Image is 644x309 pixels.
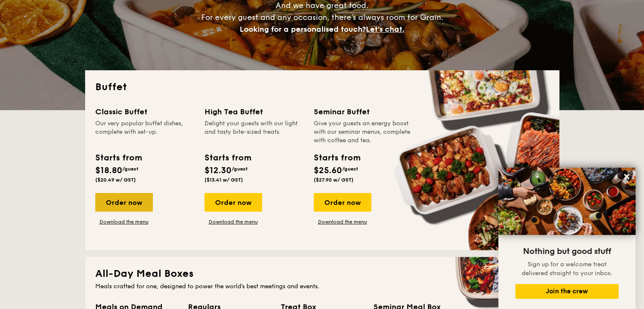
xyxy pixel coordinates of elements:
div: Delight your guests with our light and tasty bite-sized treats. [205,119,304,145]
div: Starts from [95,152,141,164]
div: Classic Buffet [95,106,194,118]
span: Let's chat. [366,25,404,34]
button: Close [620,170,633,183]
span: /guest [342,166,358,172]
a: Download the menu [205,218,262,225]
span: ($20.49 w/ GST) [95,177,136,183]
div: Our very popular buffet dishes, complete with set-up. [95,119,194,145]
span: Nothing but good stuff [523,246,611,257]
h2: All-Day Meal Boxes [95,267,549,281]
div: Order now [95,193,153,212]
div: High Tea Buffet [205,106,304,118]
h2: Buffet [95,80,549,94]
button: Join the crew [515,284,619,299]
span: $25.60 [314,166,342,176]
div: Starts from [205,152,251,164]
div: Seminar Buffet [314,106,413,118]
a: Download the menu [314,218,371,225]
span: ($27.90 w/ GST) [314,177,354,183]
a: Download the menu [95,218,153,225]
div: Order now [205,193,262,212]
div: Order now [314,193,371,212]
div: Starts from [314,152,360,164]
span: /guest [232,166,248,172]
span: $18.80 [95,166,122,176]
div: Give your guests an energy boost with our seminar menus, complete with coffee and tea. [314,119,413,145]
div: Meals crafted for one, designed to power the world's best meetings and events. [95,282,549,291]
img: DSC07876-Edit02-Large.jpeg [498,168,636,235]
span: $12.30 [205,166,232,176]
span: /guest [122,166,138,172]
span: Looking for a personalised touch? [240,25,366,34]
span: Sign up for a welcome treat delivered straight to your inbox. [522,261,612,277]
span: And we have great food. For every guest and any occasion, there’s always room for Grain. [201,1,443,34]
span: ($13.41 w/ GST) [205,177,243,183]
